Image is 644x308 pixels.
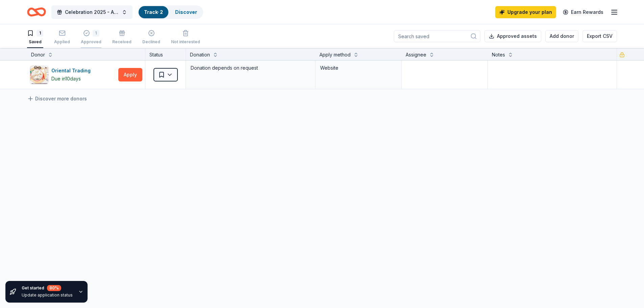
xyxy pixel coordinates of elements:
button: Celebration 2025 - AAPA [51,5,133,19]
img: Image for Oriental Trading [30,66,48,84]
div: Notes [492,51,505,59]
a: Discover [175,9,197,15]
button: Applied [54,27,70,48]
a: Upgrade your plan [495,6,556,18]
button: Declined [142,27,160,48]
div: Received [112,39,132,45]
button: Received [112,27,132,48]
div: Website [320,64,397,72]
button: 1Approved [81,27,101,48]
button: Add donor [545,30,578,42]
button: Approved assets [484,30,541,42]
div: 1 [93,30,99,37]
div: Assignee [406,51,426,59]
div: 1 [37,30,43,37]
div: Donor [31,51,45,59]
div: Approved [81,39,101,45]
div: Donation [190,51,210,59]
button: Image for Oriental TradingOriental TradingDue in10days [30,65,116,84]
div: Declined [142,39,160,45]
div: Not interested [171,39,200,45]
div: 80 % [47,285,61,291]
span: Celebration 2025 - AAPA [65,8,119,16]
div: Donation depends on request [190,63,311,73]
div: Update application status [22,292,73,298]
div: Status [145,48,186,60]
div: Due in 10 days [51,75,81,83]
button: Track· 2Discover [138,5,203,19]
button: Export CSV [582,30,617,42]
div: Oriental Trading [51,67,93,75]
div: Applied [54,39,70,45]
a: Track· 2 [144,9,163,15]
div: Saved [27,39,43,45]
button: Not interested [171,27,200,48]
button: 1Saved [27,27,43,48]
a: Home [27,4,46,20]
input: Search saved [394,30,480,42]
a: Earn Rewards [559,6,607,18]
button: Apply [118,68,142,81]
a: Discover more donors [27,95,87,103]
div: Get started [22,285,73,291]
div: Apply method [319,51,351,59]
